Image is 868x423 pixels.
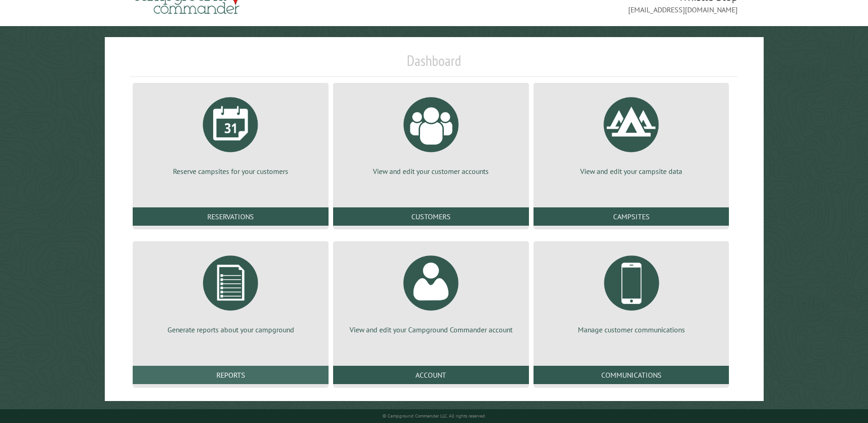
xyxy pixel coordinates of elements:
a: Reports [133,366,329,384]
small: © Campground Commander LLC. All rights reserved. [383,413,486,419]
p: View and edit your campsite data [545,166,718,176]
p: Reserve campsites for your customers [144,166,318,176]
p: Manage customer communications [545,325,718,335]
a: Customers [333,207,529,226]
p: View and edit your customer accounts [344,166,518,176]
a: View and edit your campsite data [545,90,718,176]
a: Manage customer communications [545,249,718,335]
p: Generate reports about your campground [144,325,318,335]
a: View and edit your customer accounts [344,90,518,176]
a: Generate reports about your campground [144,249,318,335]
h1: Dashboard [130,52,737,77]
a: Reservations [133,207,329,226]
a: View and edit your Campground Commander account [344,249,518,335]
a: Account [333,366,529,384]
a: Communications [534,366,729,384]
a: Campsites [534,207,729,226]
p: View and edit your Campground Commander account [344,325,518,335]
a: Reserve campsites for your customers [144,90,318,176]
